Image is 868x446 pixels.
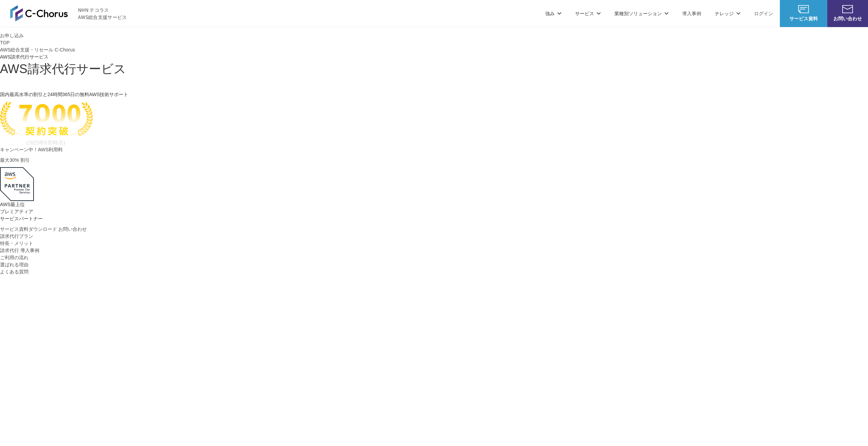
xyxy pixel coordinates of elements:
[827,15,868,22] span: お問い合わせ
[715,10,741,17] p: ナレッジ
[780,15,827,22] span: サービス資料
[58,226,87,233] a: お問い合わせ
[58,226,87,232] span: お問い合わせ
[842,5,853,13] img: お問い合わせ
[545,10,561,17] p: 強み
[798,5,809,13] img: AWS総合支援サービス C-Chorus サービス資料
[10,5,127,21] a: AWS総合支援サービス C-Chorus NHN テコラスAWS総合支援サービス
[575,10,601,17] p: サービス
[614,10,669,17] p: 業種別ソリューション
[9,157,15,163] span: 30
[78,6,127,21] span: NHN テコラス AWS総合支援サービス
[10,5,68,21] img: AWS総合支援サービス C-Chorus
[682,10,701,17] a: 導入事例
[754,10,773,17] a: ログイン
